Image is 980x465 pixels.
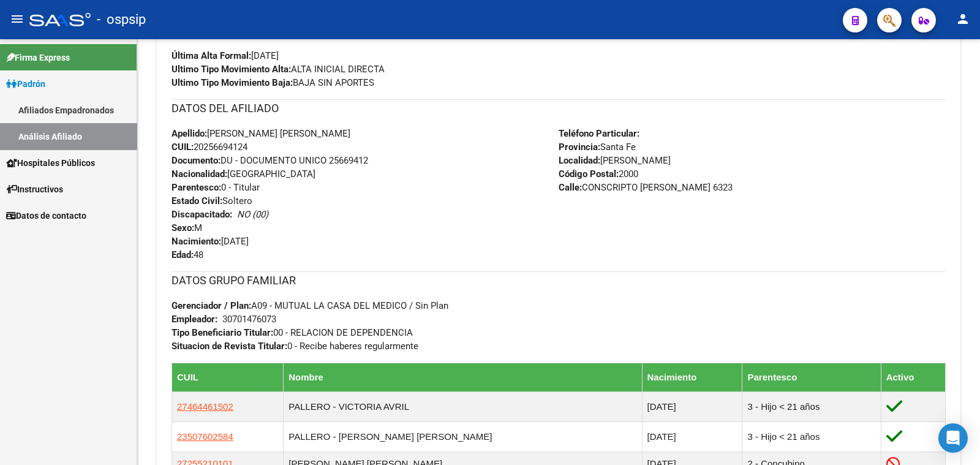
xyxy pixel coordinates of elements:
[171,77,374,88] span: BAJA SIN APORTES
[559,155,600,166] strong: Localidad:
[6,51,70,64] span: Firma Express
[171,272,946,289] h3: DATOS GRUPO FAMILIAR
[559,168,638,180] span: 2000
[6,77,45,91] span: Padrón
[742,363,881,391] th: Parentesco
[177,431,233,442] span: 23507602584
[171,209,232,220] strong: Discapacitado:
[177,401,233,412] span: 27464461502
[284,422,642,452] td: PALLERO - [PERSON_NAME] [PERSON_NAME]
[171,341,418,352] span: 0 - Recibe haberes regularmente
[171,155,368,166] span: DU - DOCUMENTO UNICO 25669412
[6,156,95,170] span: Hospitales Públicos
[171,249,203,260] span: 48
[97,6,146,33] span: - ospsip
[171,142,247,153] span: 20256694124
[559,155,671,166] span: [PERSON_NAME]
[6,183,63,196] span: Instructivos
[559,142,636,153] span: Santa Fe
[642,391,742,422] td: [DATE]
[171,249,194,260] strong: Edad:
[284,363,642,391] th: Nombre
[171,100,946,117] h3: DATOS DEL AFILIADO
[171,128,350,139] span: [PERSON_NAME] [PERSON_NAME]
[6,209,86,222] span: Datos de contacto
[171,327,273,338] strong: Tipo Beneficiario Titular:
[222,312,276,326] div: 30701476073
[171,222,202,233] span: M
[559,182,582,193] strong: Calle:
[171,155,221,166] strong: Documento:
[171,195,222,206] strong: Estado Civil:
[956,12,970,26] mat-icon: person
[171,77,293,88] strong: Ultimo Tipo Movimiento Baja:
[171,50,251,61] strong: Última Alta Formal:
[171,300,251,311] strong: Gerenciador / Plan:
[237,209,268,220] i: NO (00)
[171,195,252,206] span: Soltero
[284,391,642,422] td: PALLERO - VICTORIA AVRIL
[742,422,881,452] td: 3 - Hijo < 21 años
[171,300,448,311] span: A09 - MUTUAL LA CASA DEL MEDICO / Sin Plan
[171,168,227,180] strong: Nacionalidad:
[559,128,639,139] strong: Teléfono Particular:
[559,142,600,153] strong: Provincia:
[10,12,24,26] mat-icon: menu
[171,64,291,75] strong: Ultimo Tipo Movimiento Alta:
[172,363,284,391] th: CUIL
[171,236,249,247] span: [DATE]
[559,182,733,193] span: CONSCRIPTO [PERSON_NAME] 6323
[742,391,881,422] td: 3 - Hijo < 21 años
[171,236,221,247] strong: Nacimiento:
[171,128,207,139] strong: Apellido:
[881,363,945,391] th: Activo
[171,222,194,233] strong: Sexo:
[938,423,968,453] div: Open Intercom Messenger
[642,363,742,391] th: Nacimiento
[559,168,619,180] strong: Código Postal:
[171,182,260,193] span: 0 - Titular
[171,341,287,352] strong: Situacion de Revista Titular:
[171,168,315,180] span: [GEOGRAPHIC_DATA]
[171,314,217,325] strong: Empleador:
[171,50,279,61] span: [DATE]
[171,327,413,338] span: 00 - RELACION DE DEPENDENCIA
[171,182,221,193] strong: Parentesco:
[642,422,742,452] td: [DATE]
[171,142,194,153] strong: CUIL:
[171,64,385,75] span: ALTA INICIAL DIRECTA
